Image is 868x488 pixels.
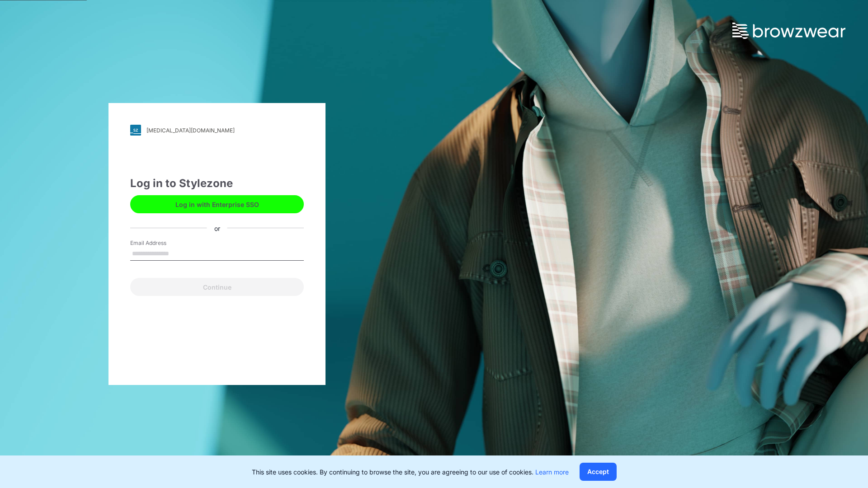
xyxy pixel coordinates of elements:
[252,467,569,477] p: This site uses cookies. By continuing to browse the site, you are agreeing to our use of cookies.
[535,468,569,476] a: Learn more
[130,175,304,192] div: Log in to Stylezone
[130,195,304,213] button: Log in with Enterprise SSO
[207,223,227,233] div: or
[130,125,304,136] a: [MEDICAL_DATA][DOMAIN_NAME]
[130,239,193,247] label: Email Address
[732,23,845,39] img: browzwear-logo.73288ffb.svg
[580,463,617,481] button: Accept
[130,125,141,136] img: svg+xml;base64,PHN2ZyB3aWR0aD0iMjgiIGhlaWdodD0iMjgiIHZpZXdCb3g9IjAgMCAyOCAyOCIgZmlsbD0ibm9uZSIgeG...
[146,127,235,134] div: [MEDICAL_DATA][DOMAIN_NAME]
